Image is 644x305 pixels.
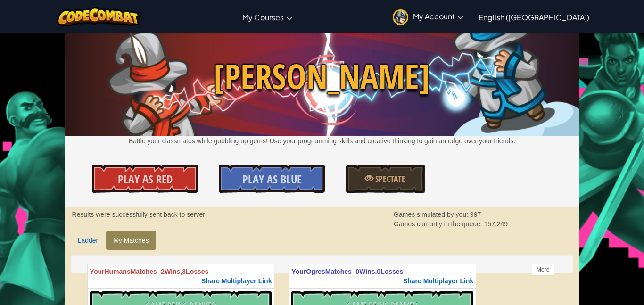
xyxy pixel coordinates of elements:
span: Play As Red [118,172,173,187]
span: 157,249 [484,220,508,228]
span: Matches - [131,268,161,275]
a: Spectate [346,165,425,193]
span: My Courses [242,12,284,22]
span: My Account [413,11,463,21]
span: Spectate [373,173,405,185]
span: Games simulated by you: [394,211,470,218]
th: Humans 2 3 [87,264,274,288]
span: [PERSON_NAME] [65,52,579,101]
a: English ([GEOGRAPHIC_DATA]) [474,4,594,30]
span: English ([GEOGRAPHIC_DATA]) [479,12,589,22]
span: Your [90,268,105,275]
img: avatar [393,9,408,25]
div: More [531,264,554,275]
strong: Results were successfully sent back to server! [72,211,207,218]
span: Your [291,268,306,275]
span: Share Multiplayer Link [403,277,473,285]
span: Wins, [165,268,182,275]
span: 997 [470,211,481,218]
a: My Courses [238,4,297,30]
span: Play As Blue [242,172,302,187]
th: Ogres 0 0 [289,264,476,288]
span: Matches - [325,268,356,275]
span: Losses [186,268,208,275]
span: Share Multiplayer Link [201,277,272,285]
a: My Account [388,2,468,32]
span: Games currently in the queue: [394,220,484,228]
img: CodeCombat logo [57,7,140,26]
a: Ladder [71,231,106,250]
a: My Matches [106,231,156,250]
span: Wins, [359,268,377,275]
span: Losses [380,268,403,275]
p: Battle your classmates while gobbling up gems! Use your programming skills and creative thinking ... [65,136,579,146]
